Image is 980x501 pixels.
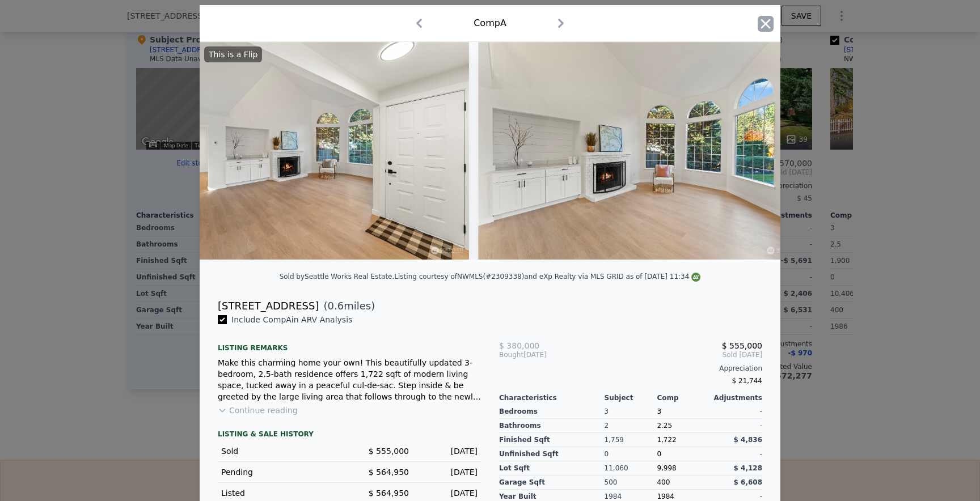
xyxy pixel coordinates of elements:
div: Adjustments [709,393,762,402]
div: Bathrooms [499,419,605,433]
span: $ 6,608 [734,478,762,486]
span: $ 4,836 [734,436,762,444]
div: 2.25 [657,419,709,433]
div: Characteristics [499,393,605,402]
div: Sold [221,445,340,457]
div: [DATE] [418,445,478,457]
img: NWMLS Logo [691,273,700,282]
span: $ 564,950 [369,489,409,498]
div: 0 [605,447,657,461]
span: ( miles) [319,298,375,314]
div: This is a Flip [204,46,262,62]
div: Garage Sqft [499,475,605,490]
div: [STREET_ADDRESS] [218,298,319,314]
span: $ 4,128 [734,464,762,472]
span: Include Comp A in ARV Analysis [227,315,357,324]
span: $ 21,744 [732,377,762,385]
div: Appreciation [499,364,762,373]
span: $ 564,950 [369,468,409,477]
div: 3 [605,405,657,419]
div: [DATE] [418,487,478,499]
div: Comp [657,393,709,402]
span: 0.6 [328,300,344,312]
span: 1,722 [657,436,676,444]
span: Bought [499,350,523,359]
div: [DATE] [499,350,587,359]
div: Unfinished Sqft [499,447,605,461]
div: 2 [605,419,657,433]
span: $ 555,000 [722,341,762,350]
div: Listed [221,487,340,499]
div: Listing courtesy of NWMLS (#2309338) and eXp Realty via MLS GRID as of [DATE] 11:34 [394,273,700,281]
span: 0 [657,450,661,458]
div: Make this charming home your own! This beautifully updated 3-bedroom, 2.5-bath residence offers 1... [218,357,481,402]
div: Listing remarks [218,334,481,353]
span: Sold [DATE] [587,350,762,359]
span: 400 [657,478,670,486]
button: Continue reading [218,405,298,416]
div: 1,759 [605,433,657,447]
img: Property Img [142,42,468,260]
div: LISTING & SALE HISTORY [218,430,481,441]
span: 3 [657,407,661,415]
div: - [709,419,762,433]
img: Property Img [478,42,805,260]
div: - [709,447,762,461]
div: Finished Sqft [499,433,605,447]
span: $ 555,000 [369,447,409,456]
div: Sold by Seattle Works Real Estate . [280,273,395,281]
div: 11,060 [605,461,657,475]
div: - [709,405,762,419]
div: Comp A [474,16,506,30]
div: Lot Sqft [499,461,605,475]
span: 9,998 [657,464,676,472]
div: [DATE] [418,466,478,478]
div: Subject [605,393,657,402]
div: Bedrooms [499,405,605,419]
div: Pending [221,466,340,478]
span: $ 380,000 [499,341,539,350]
div: 500 [605,475,657,490]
